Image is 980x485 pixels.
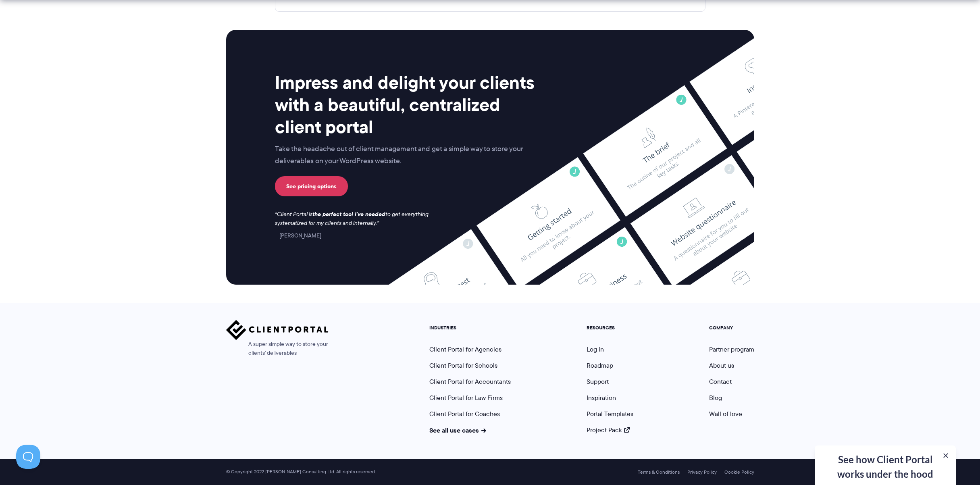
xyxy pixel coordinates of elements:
[587,377,609,386] a: Support
[587,425,630,435] a: Project Pack
[275,231,321,239] cite: [PERSON_NAME]
[222,469,380,475] span: © Copyright 2022 [PERSON_NAME] Consulting Ltd. All rights reserved.
[275,210,439,228] p: Client Portal is to get everything systematized for my clients and internally.
[587,409,633,418] a: Portal Templates
[587,325,633,331] h5: RESOURCES
[709,325,754,331] h5: COMPANY
[709,377,732,386] a: Contact
[429,393,503,402] a: Client Portal for Law Firms
[429,345,501,354] a: Client Portal for Agencies
[709,409,742,418] a: Wall of love
[429,325,511,331] h5: INDUSTRIES
[709,393,722,402] a: Blog
[226,340,329,358] span: A super simple way to store your clients' deliverables
[587,345,604,354] a: Log in
[312,210,385,219] strong: the perfect tool I've needed
[724,469,754,475] a: Cookie Policy
[638,469,680,475] a: Terms & Conditions
[429,361,497,370] a: Client Portal for Schools
[275,71,540,138] h2: Impress and delight your clients with a beautiful, centralized client portal
[709,345,754,354] a: Partner program
[429,409,500,418] a: Client Portal for Coaches
[687,469,717,475] a: Privacy Policy
[587,361,613,370] a: Roadmap
[429,425,487,435] a: See all use cases
[275,176,348,196] a: See pricing options
[709,361,734,370] a: About us
[16,445,40,469] iframe: Toggle Customer Support
[587,393,616,402] a: Inspiration
[275,143,540,167] p: Take the headache out of client management and get a simple way to store your deliverables on you...
[429,377,511,386] a: Client Portal for Accountants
